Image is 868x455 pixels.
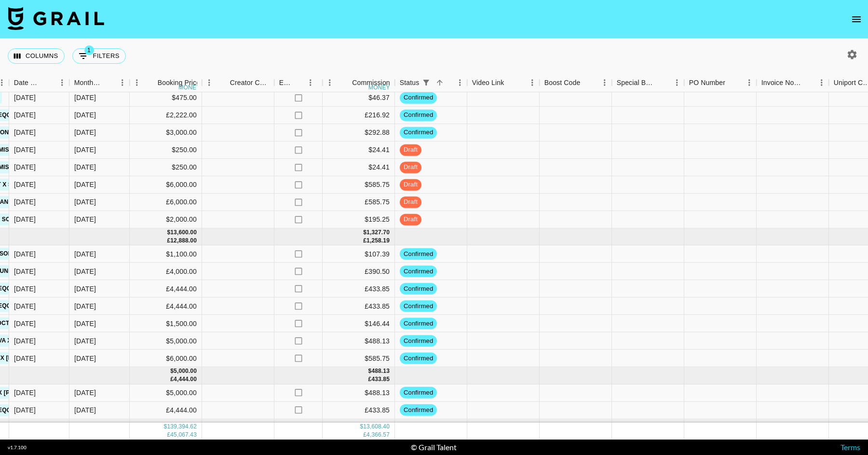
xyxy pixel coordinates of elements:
span: 1 [84,45,94,55]
div: Sep '25 [74,128,96,137]
div: 12/09/2025 [14,301,36,311]
div: $ [164,423,167,431]
div: Invoice Notes [757,73,829,92]
div: Date Created [14,73,41,92]
div: 4,366.57 [366,431,390,439]
button: open drawer [847,10,866,29]
div: 4,444.00 [174,375,197,384]
span: confirmed [400,406,437,415]
button: Sort [725,76,739,89]
span: draft [400,180,421,189]
span: confirmed [400,388,437,398]
div: 1 active filter [419,76,433,89]
button: Menu [303,75,318,90]
div: $3,000.00 [130,124,202,142]
div: Sep '25 [74,162,96,172]
span: confirmed [400,128,437,137]
div: Invoice Notes [761,73,801,92]
img: Grail Talent [8,7,104,30]
div: $6,000.00 [130,350,202,367]
button: Sort [580,76,594,89]
div: $ [167,228,170,237]
div: $488.13 [323,384,395,401]
button: Show filters [72,48,126,64]
button: Menu [525,75,540,90]
div: £6,000.00 [130,194,202,211]
div: $46.37 [323,89,395,107]
div: £433.85 [323,401,395,419]
div: £4,444.00 [130,298,202,315]
div: $ [363,228,366,237]
div: £ [167,237,170,245]
div: Nov '25 [74,388,96,398]
button: Menu [670,75,684,90]
button: Sort [433,76,446,89]
span: confirmed [400,249,437,258]
div: $585.75 [323,176,395,194]
div: Month Due [69,73,130,92]
div: Status [395,73,467,92]
div: Booking Price [158,73,200,92]
button: Menu [130,75,144,90]
div: © Grail Talent [411,442,457,452]
span: draft [400,215,421,224]
div: 1,327.70 [366,228,390,237]
div: money [368,85,390,90]
div: Special Booking Type [617,73,656,92]
div: 1,258.19 [366,237,390,245]
span: confirmed [400,301,437,311]
div: $2,000.00 [130,211,202,228]
div: 11/03/2025 [14,162,36,172]
div: £ [170,375,174,384]
div: £433.85 [323,298,395,315]
div: Expenses: Remove Commission? [279,73,293,92]
div: $5,000.00 [130,384,202,401]
div: Oct '25 [74,301,96,311]
div: £2,222.00 [130,107,202,124]
div: 16/09/2025 [14,214,36,224]
div: Oct '25 [74,267,96,276]
div: $195.25 [323,211,395,228]
div: £ [170,422,174,430]
div: Video Link [467,73,540,92]
div: Oct '25 [74,284,96,294]
div: Oct '25 [74,249,96,259]
div: $107.39 [323,245,395,263]
div: $ [368,367,372,375]
div: $475.00 [130,89,202,107]
div: $5,000.00 [130,332,202,350]
div: 13/08/2025 [14,249,36,259]
div: 31/07/2025 [14,180,36,189]
div: 12/09/2025 [14,110,36,120]
span: draft [400,163,421,172]
div: 433.85 [371,375,390,384]
div: $24.41 [323,142,395,159]
div: Boost Code [540,73,612,92]
button: Menu [742,75,757,90]
div: 4,444.00 [174,422,197,430]
div: Commission [352,73,390,92]
button: Sort [217,76,230,89]
span: confirmed [400,93,437,102]
div: 15/09/2025 [14,128,36,137]
div: $ [170,367,174,375]
div: Sep '25 [74,180,96,189]
div: $146.44 [323,315,395,332]
button: Sort [801,76,814,89]
button: Sort [144,76,158,89]
div: 5,000.00 [174,367,197,375]
div: 12/09/2025 [14,405,36,415]
div: 13,608.40 [363,423,390,431]
div: $ [360,423,363,431]
div: £4,444.00 [130,401,202,419]
span: confirmed [400,267,437,276]
button: Show filters [419,76,433,89]
div: £ [363,237,366,245]
div: Month Due [74,73,102,92]
div: £ [368,375,372,384]
div: $6,000.00 [130,176,202,194]
div: Special Booking Type [612,73,684,92]
div: £390.50 [323,263,395,280]
div: £216.92 [323,107,395,124]
div: PO Number [689,73,725,92]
